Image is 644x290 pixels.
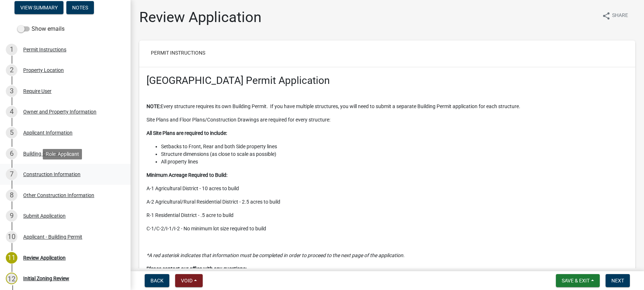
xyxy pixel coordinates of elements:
[23,213,66,218] div: Submit Application
[161,158,628,166] li: All property lines
[146,212,628,219] p: R-1 Residential District - .5 acre to build
[602,12,611,20] i: share
[139,9,261,26] h1: Review Application
[6,64,17,76] div: 2
[23,193,94,198] div: Other Construction Information
[15,5,63,11] wm-modal-confirm: Summary
[146,225,628,233] p: C-1/C-2/I-1/I-2 - No minimum lot size required to build
[146,185,628,192] p: A-1 Agricultural District - 10 acres to build
[6,252,17,264] div: 11
[23,172,80,177] div: Construction Information
[146,103,628,110] p: Every structure requires its own Building Permit. If you have multiple structures, you will need ...
[23,234,82,239] div: Applicant - Building Permit
[66,5,94,11] wm-modal-confirm: Notes
[145,46,211,59] button: Permit Instructions
[6,210,17,222] div: 9
[146,172,227,178] strong: Minimum Acreage Required to Build:
[23,47,66,52] div: Permit Instructions
[150,278,164,283] span: Back
[562,278,590,283] span: Save & Exit
[606,274,630,287] button: Next
[43,149,82,159] div: Role: Applicant
[161,143,628,150] li: Setbacks to Front, Rear and both Side property lines
[146,116,628,124] p: Site Plans and Floor Plans/Construction Drawings are required for every structure:
[23,276,69,281] div: Initial Zoning Review
[17,25,65,33] label: Show emails
[6,127,17,138] div: 5
[556,274,600,287] button: Save & Exit
[6,231,17,243] div: 10
[23,68,64,73] div: Property Location
[611,278,624,283] span: Next
[612,12,628,20] span: Share
[146,74,628,87] h3: [GEOGRAPHIC_DATA] Permit Application
[161,150,628,158] li: Structure dimensions (as close to scale as possible)
[146,103,161,109] strong: NOTE:
[6,44,17,55] div: 1
[146,266,247,272] strong: Please contact our office with any questions:
[181,278,193,283] span: Void
[6,148,17,159] div: 6
[175,274,203,287] button: Void
[6,85,17,97] div: 3
[23,89,51,94] div: Require User
[66,1,94,14] button: Notes
[23,109,96,114] div: Owner and Property Information
[6,273,17,284] div: 12
[596,9,634,23] button: shareShare
[23,255,66,260] div: Review Application
[23,130,73,135] div: Applicant Information
[145,274,169,287] button: Back
[146,252,405,258] i: *A red asterisk indicates that information must be completed in order to proceed to the next page...
[146,198,628,206] p: A-2 Agricultural/Rural Residential District - 2.5 acres to build
[6,189,17,201] div: 8
[15,1,63,14] button: View Summary
[6,169,17,180] div: 7
[146,130,227,136] strong: All Site Plans are required to include:
[23,151,67,156] div: Building Contractor
[6,106,17,118] div: 4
